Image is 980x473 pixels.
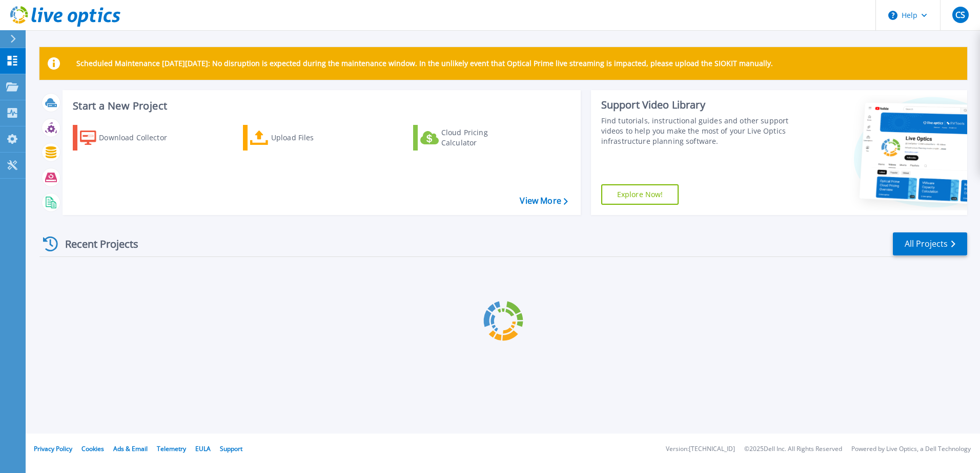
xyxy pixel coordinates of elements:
h3: Start a New Project [73,100,567,112]
p: Scheduled Maintenance [DATE][DATE]: No disruption is expected during the maintenance window. In t... [76,59,773,68]
span: CS [955,11,965,19]
a: Download Collector [73,125,187,150]
li: © 2025 Dell Inc. All Rights Reserved [744,446,842,453]
div: Recent Projects [39,231,152,256]
a: EULA [195,444,211,453]
a: Cookies [81,444,104,453]
div: Cloud Pricing Calculator [441,127,523,148]
a: Privacy Policy [34,444,72,453]
a: Upload Files [243,125,357,150]
div: Upload Files [271,127,353,148]
li: Powered by Live Optics, a Dell Technology [851,446,971,453]
div: Support Video Library [601,98,793,112]
li: Version: [TECHNICAL_ID] [666,446,735,453]
a: Ads & Email [113,444,148,453]
a: View More [520,196,567,206]
a: Telemetry [157,444,186,453]
div: Find tutorials, instructional guides and other support videos to help you make the most of your L... [601,116,793,146]
div: Download Collector [99,127,181,148]
a: Explore Now! [601,184,679,205]
a: Cloud Pricing Calculator [413,125,527,150]
a: All Projects [893,232,967,255]
a: Support [220,444,242,453]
